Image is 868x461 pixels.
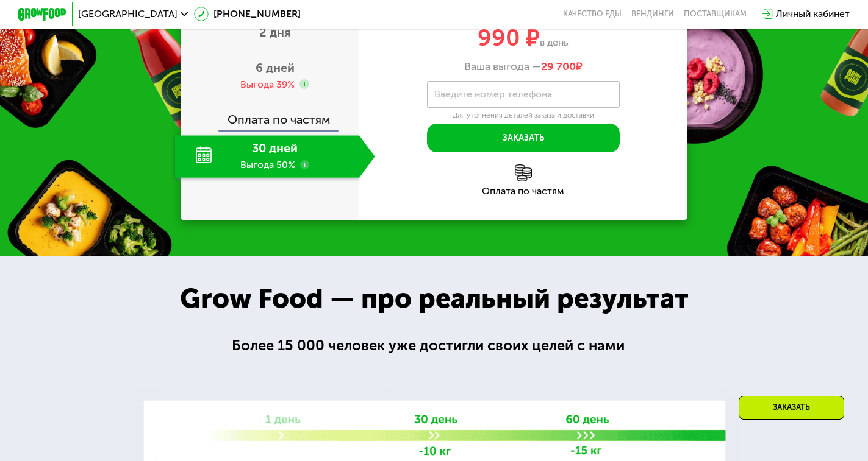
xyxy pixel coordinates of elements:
a: [PHONE_NUMBER] [194,7,301,21]
a: Вендинги [631,9,674,19]
div: Личный кабинет [776,7,850,21]
label: Введите номер телефона [434,91,552,98]
span: ₽ [541,60,583,74]
span: 2 дня [259,25,290,40]
div: Для уточнения деталей заказа и доставки [427,111,620,120]
div: поставщикам [684,9,747,19]
span: [GEOGRAPHIC_DATA] [78,9,178,19]
div: Оплата по частям [359,186,687,196]
div: Grow Food — про реальный результат [160,278,708,320]
span: 29 700 [541,60,576,73]
img: l6xcnZfty9opOoJh.png [515,164,532,181]
span: в день [540,37,569,48]
div: Более 15 000 человек уже достигли своих целей с нами [232,334,637,357]
div: Выгода 39% [240,78,295,91]
span: 990 ₽ [478,24,540,52]
span: 6 дней [256,60,295,75]
a: Качество еды [563,9,622,19]
div: Ваша выгода — [359,60,687,74]
button: Заказать [427,124,620,152]
div: Оплата по частям [182,102,359,129]
div: Заказать [739,396,844,420]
